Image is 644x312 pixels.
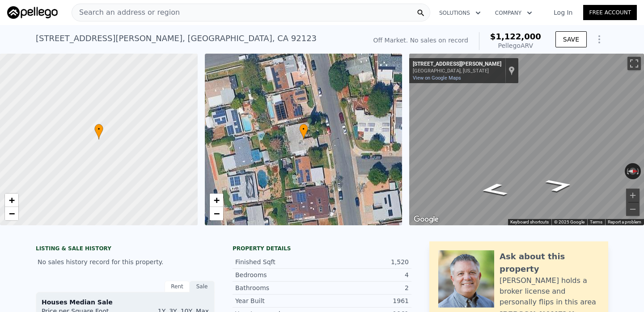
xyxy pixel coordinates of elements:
div: Bathrooms [235,283,322,292]
span: + [213,194,219,206]
div: 4 [322,270,409,279]
div: LISTING & SALE HISTORY [36,245,215,254]
div: No sales history record for this property. [36,254,215,270]
a: Zoom in [210,194,223,207]
button: Solutions [432,5,488,21]
div: Property details [233,245,411,252]
div: 1961 [322,296,409,305]
button: Company [488,5,539,21]
div: Finished Sqft [235,257,322,266]
span: $1,122,000 [490,32,541,41]
button: Rotate clockwise [636,163,641,179]
a: Terms (opens in new tab) [590,219,602,224]
path: Go South, Larkin Pl [469,180,519,199]
button: Rotate counterclockwise [625,163,630,179]
span: + [9,194,15,206]
button: Zoom out [626,202,640,216]
div: Houses Median Sale [42,298,209,307]
div: Map [409,54,644,225]
a: Zoom out [210,207,223,220]
div: Year Built [235,296,322,305]
a: Open this area in Google Maps (opens a new window) [411,214,441,225]
div: Sale [190,281,215,292]
div: Off Market. No sales on record [373,36,468,45]
div: [STREET_ADDRESS][PERSON_NAME] [413,61,501,68]
a: Free Account [583,5,637,20]
span: • [299,125,308,133]
a: Show location on map [508,66,515,76]
a: View on Google Maps [413,75,461,81]
span: © 2025 Google [554,219,585,224]
div: 2 [322,283,409,292]
div: Street View [409,54,644,225]
div: Ask about this property [500,250,599,275]
div: Rent [165,281,190,292]
div: • [94,124,103,139]
img: Google [411,214,441,225]
a: Zoom out [5,207,18,220]
div: [STREET_ADDRESS][PERSON_NAME] , [GEOGRAPHIC_DATA] , CA 92123 [36,32,317,45]
div: [GEOGRAPHIC_DATA], [US_STATE] [413,68,501,74]
a: Zoom in [5,194,18,207]
span: Search an address or region [72,7,180,18]
a: Log In [543,8,583,17]
span: − [213,208,219,219]
button: Show Options [590,30,608,48]
button: Reset the view [625,168,641,174]
span: • [94,125,103,133]
span: − [9,208,15,219]
button: Toggle fullscreen view [627,57,641,70]
button: Zoom in [626,189,640,202]
img: Pellego [7,6,58,19]
div: Bedrooms [235,270,322,279]
button: SAVE [555,31,587,47]
div: [PERSON_NAME] holds a broker license and personally flips in this area [500,275,599,308]
div: • [299,124,308,139]
button: Keyboard shortcuts [510,219,549,225]
path: Go North, Larkin Pl [534,176,585,195]
a: Report a problem [608,219,641,224]
div: Pellego ARV [490,41,541,50]
div: 1,520 [322,257,409,266]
